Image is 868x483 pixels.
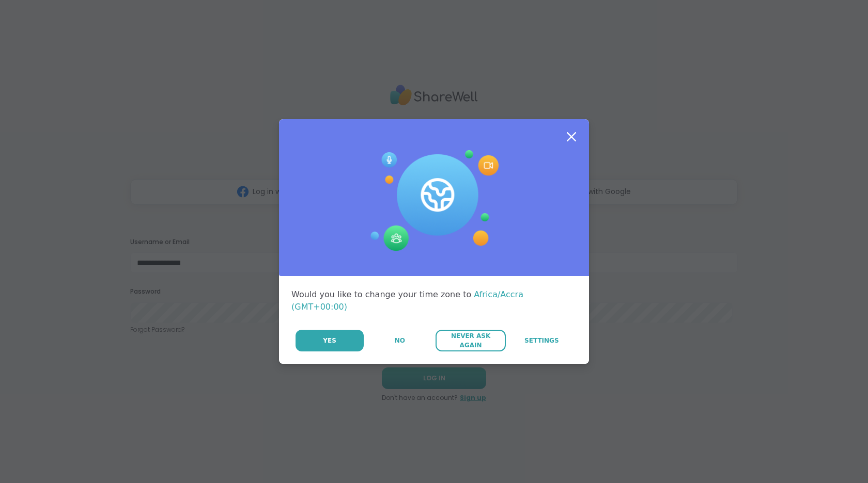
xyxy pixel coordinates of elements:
img: Session Experience [369,150,499,251]
span: Yes [323,336,336,345]
span: Never Ask Again [441,331,500,350]
span: Settings [524,336,559,345]
a: Settings [507,330,577,351]
button: No [365,330,435,351]
button: Never Ask Again [436,330,505,351]
span: Africa/Accra (GMT+00:00) [291,289,523,312]
div: Would you like to change your time zone to [291,288,577,313]
span: No [395,336,405,345]
button: Yes [296,330,364,351]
